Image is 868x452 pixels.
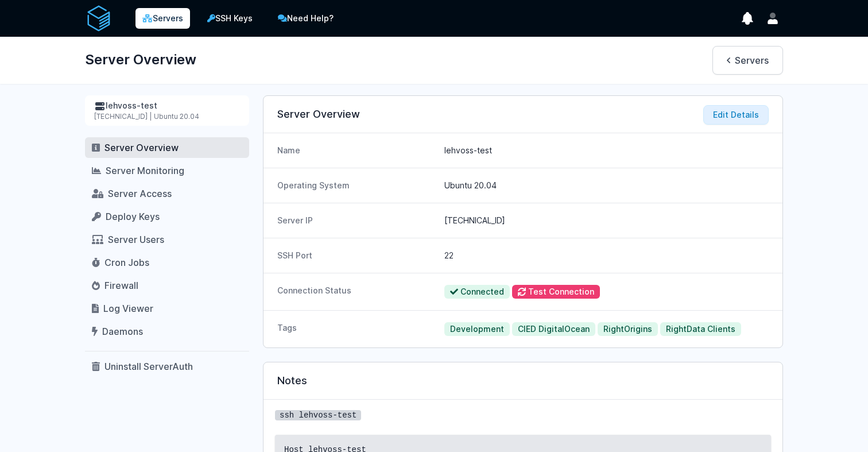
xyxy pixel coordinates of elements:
a: Firewall [85,275,249,296]
a: Servers [135,8,190,29]
dt: Tags [277,322,435,336]
dd: Ubuntu 20.04 [444,180,769,191]
a: Servers [712,46,783,75]
h1: Server Overview [85,46,196,74]
a: Cron Jobs [85,252,249,273]
button: Test Connection [512,285,600,299]
a: Server Overview [85,137,249,158]
a: SSH Keys [199,7,261,30]
dd: lehvoss-test [444,145,769,156]
h3: Server Overview [277,107,769,121]
a: Uninstall ServerAuth [85,356,249,377]
a: Server Access [85,183,249,204]
span: Uninstall ServerAuth [104,361,193,372]
span: Connected [444,285,510,299]
a: Server Monitoring [85,160,249,181]
span: Daemons [102,326,143,337]
a: Daemons [85,321,249,342]
span: Firewall [104,280,138,291]
h3: Notes [277,374,769,388]
dt: Name [277,145,435,156]
span: Server Overview [104,142,179,153]
div: [TECHNICAL_ID] | Ubuntu 20.04 [94,112,240,121]
span: Server Access [108,188,172,199]
span: Log Viewer [103,303,153,314]
a: Need Help? [270,7,342,30]
a: Deploy Keys [85,206,249,227]
a: Log Viewer [85,298,249,319]
dd: [TECHNICAL_ID] [444,215,769,226]
span: RightOrigins [598,322,658,336]
span: Server Users [108,234,164,245]
a: Server Users [85,229,249,250]
span: Development [444,322,510,336]
dt: SSH Port [277,250,435,261]
button: show notifications [737,8,758,29]
div: lehvoss-test [94,100,240,112]
span: CIED DigitalOcean [512,322,595,336]
dt: Connection Status [277,285,435,299]
span: Cron Jobs [104,257,149,268]
span: Deploy Keys [106,211,160,222]
span: Server Monitoring [106,165,184,176]
dt: Server IP [277,215,435,226]
img: serverAuth logo [85,5,113,32]
dd: 22 [444,250,769,261]
button: Edit Details [703,105,769,125]
dt: Operating System [277,180,435,191]
code: ssh lehvoss-test [275,410,361,420]
span: RightData Clients [660,322,741,336]
button: User menu [762,8,783,29]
